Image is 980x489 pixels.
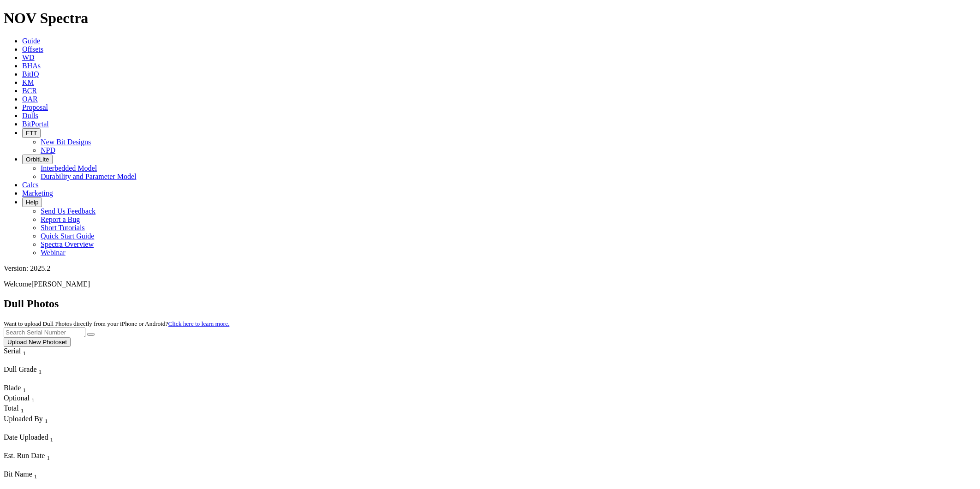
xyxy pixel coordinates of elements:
[21,404,24,412] span: Sort None
[4,10,976,27] h1: NOV Spectra
[22,155,53,164] button: OrbitLite
[26,156,49,163] span: OrbitLite
[23,347,26,355] span: Sort None
[4,298,976,310] h2: Dull Photos
[41,146,55,154] a: NPD
[45,415,48,423] span: Sort None
[4,365,37,373] span: Dull Grade
[22,120,49,128] a: BitPortal
[22,78,34,86] a: KM
[31,394,35,402] span: Sort None
[4,365,68,376] div: Dull Grade Sort None
[4,404,19,412] span: Total
[4,470,32,478] span: Bit Name
[4,394,30,402] span: Optional
[4,443,73,452] div: Column Menu
[4,415,43,423] span: Uploaded By
[22,87,37,95] a: BCR
[4,470,110,480] div: Bit Name Sort None
[23,387,26,394] sub: 1
[4,452,45,459] span: Est. Run Date
[22,70,39,78] a: BitIQ
[4,347,21,355] span: Serial
[4,320,229,327] small: Want to upload Dull Photos directly from your iPhone or Android?
[31,280,90,288] span: [PERSON_NAME]
[4,347,43,365] div: Sort None
[4,365,68,384] div: Sort None
[34,473,37,480] sub: 1
[22,189,53,197] a: Marketing
[41,207,96,215] a: Send Us Feedback
[4,280,976,288] p: Welcome
[26,199,38,206] span: Help
[4,480,110,489] div: Column Menu
[22,54,35,61] a: WD
[41,138,91,146] a: New Bit Designs
[50,433,53,441] span: Sort None
[4,347,43,357] div: Serial Sort None
[39,365,42,373] span: Sort None
[168,320,230,327] a: Click here to learn more.
[47,452,50,459] span: Sort None
[22,45,43,53] a: Offsets
[41,232,94,240] a: Quick Start Guide
[4,328,85,337] input: Search Serial Number
[4,415,109,425] div: Uploaded By Sort None
[4,462,68,470] div: Column Menu
[22,62,41,70] a: BHAs
[4,337,71,347] button: Upload New Photoset
[4,433,73,452] div: Sort None
[4,357,43,365] div: Column Menu
[41,173,137,180] a: Durability and Parameter Model
[4,394,36,404] div: Sort None
[22,181,39,189] a: Calcs
[26,130,37,137] span: FTT
[4,433,48,441] span: Date Uploaded
[4,470,110,489] div: Sort None
[41,224,85,232] a: Short Tutorials
[22,95,38,103] a: OAR
[4,452,68,470] div: Sort None
[22,197,42,207] button: Help
[4,433,73,443] div: Date Uploaded Sort None
[31,397,35,404] sub: 1
[41,249,66,256] a: Webinar
[23,350,26,357] sub: 1
[41,240,94,248] a: Spectra Overview
[4,452,68,462] div: Est. Run Date Sort None
[4,425,109,433] div: Column Menu
[4,384,36,394] div: Sort None
[23,384,26,392] span: Sort None
[41,164,97,172] a: Interbedded Model
[22,128,41,138] button: FTT
[4,415,109,433] div: Sort None
[22,37,40,45] a: Guide
[4,264,976,273] div: Version: 2025.2
[34,470,37,478] span: Sort None
[22,112,38,119] a: Dulls
[22,103,48,111] a: Proposal
[4,404,36,414] div: Total Sort None
[21,407,24,414] sub: 1
[4,394,36,404] div: Optional Sort None
[45,417,48,424] sub: 1
[47,454,50,461] sub: 1
[4,384,36,394] div: Blade Sort None
[41,215,80,223] a: Report a Bug
[39,368,42,375] sub: 1
[4,376,68,384] div: Column Menu
[4,384,21,392] span: Blade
